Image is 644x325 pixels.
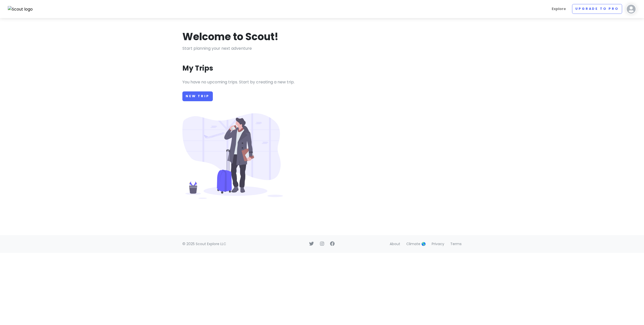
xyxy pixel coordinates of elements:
[550,4,568,14] a: Explore
[450,241,462,246] a: Terms
[406,241,426,246] a: Climate 🌎
[182,79,462,85] p: You have no upcoming trips. Start by creating a new trip.
[182,64,213,73] h3: My Trips
[626,4,636,14] img: User profile
[572,4,622,14] a: Upgrade to Pro
[182,91,213,101] a: New Trip
[182,45,462,52] p: Start planning your next adventure
[182,241,226,246] span: © 2025 Scout Explore LLC
[182,113,283,199] img: Person with luggage at airport
[182,30,278,43] h1: Welcome to Scout!
[390,241,400,246] a: About
[8,6,33,13] img: Scout logo
[432,241,444,246] a: Privacy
